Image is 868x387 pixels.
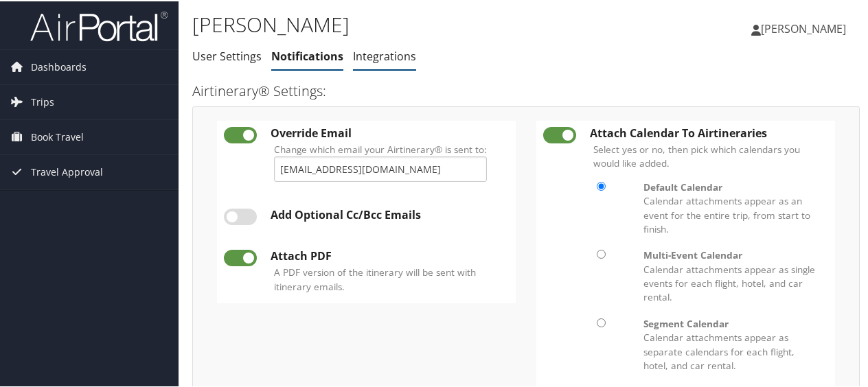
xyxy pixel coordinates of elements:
[761,20,846,35] span: [PERSON_NAME]
[271,248,509,261] div: Attach PDF
[274,141,487,191] label: Change which email your Airtinerary® is sent to:
[31,84,54,118] span: Trips
[643,179,821,193] div: Default Calendar
[271,207,509,220] div: Add Optional Cc/Bcc Emails
[271,126,509,138] div: Override Email
[274,264,505,292] label: A PDF version of the itinerary will be sent with itinerary emails.
[590,126,828,138] div: Attach Calendar To Airtineraries
[643,247,821,303] label: Calendar attachments appear as single events for each flight, hotel, and car rental.
[271,47,343,62] a: Notifications
[643,316,821,329] div: Segment Calendar
[31,49,87,83] span: Dashboards
[30,9,168,41] img: airportal-logo.png
[751,7,860,48] a: [PERSON_NAME]
[353,47,416,62] a: Integrations
[31,154,103,188] span: Travel Approval
[643,247,821,261] div: Multi-Event Calendar
[274,155,487,180] input: Change which email your Airtinerary® is sent to:
[192,9,637,38] h1: [PERSON_NAME]
[643,316,821,372] label: Calendar attachments appear as separate calendars for each flight, hotel, and car rental.
[31,119,84,153] span: Book Travel
[192,80,860,99] h3: Airtinerary® Settings:
[593,141,825,169] label: Select yes or no, then pick which calendars you would like added.
[192,47,262,62] a: User Settings
[643,179,821,235] label: Calendar attachments appear as an event for the entire trip, from start to finish.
